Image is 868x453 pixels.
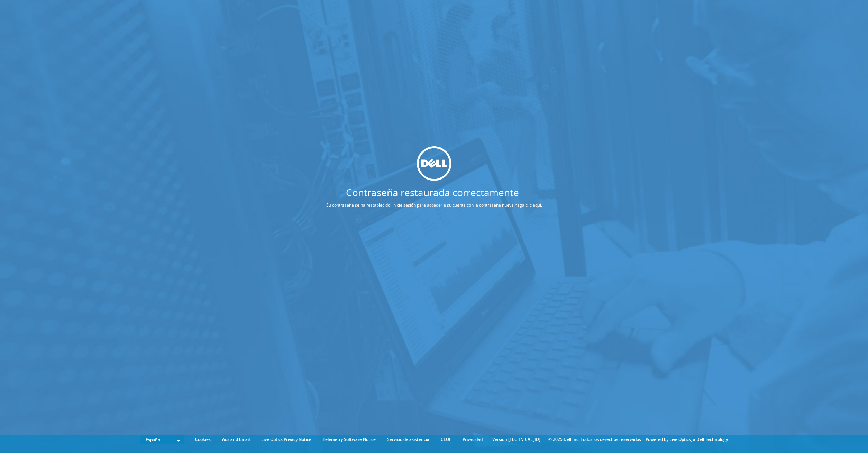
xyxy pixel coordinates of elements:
a: CLUF [436,436,456,443]
img: dell_svg_logo.svg [417,146,451,181]
a: Privacidad [457,436,488,443]
a: Ads and Email [217,436,255,443]
a: Live Optics Privacy Notice [256,436,317,443]
li: © 2025 Dell Inc. Todos los derechos reservados [545,436,645,443]
a: haga clic aquí [515,202,541,208]
a: Telemetry Software Notice [318,436,381,443]
a: Servicio de asistencia [382,436,435,443]
h1: Contraseña restaurada correctamente [300,187,565,197]
li: Powered by Live Optics, a Dell Technology [646,436,728,443]
a: Cookies [190,436,216,443]
p: Su contraseña se ha restablecido. Inicie sesión para acceder a su cuenta con la contraseña nueva, . [300,201,568,209]
li: Versión [TECHNICAL_ID] [489,436,544,443]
